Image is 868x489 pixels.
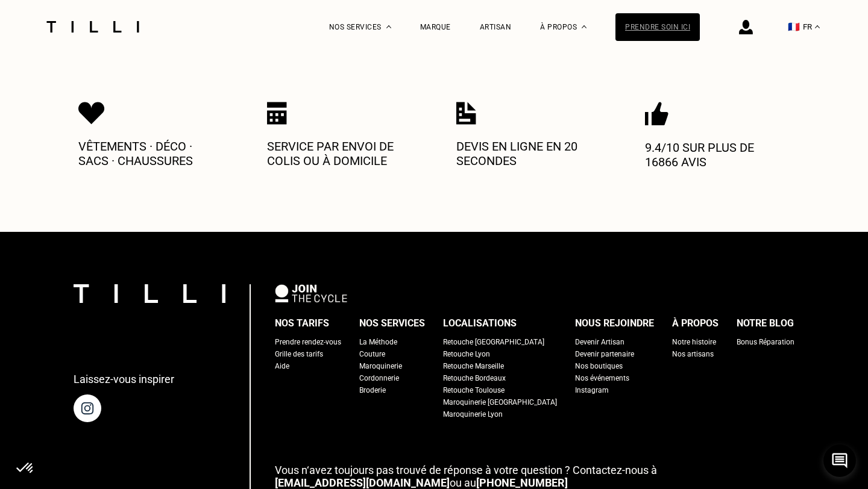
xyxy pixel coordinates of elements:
[575,384,609,396] a: Instagram
[275,348,323,360] a: Grille des tarifs
[456,102,476,125] img: Icon
[42,21,143,33] img: Logo du service de couturière Tilli
[672,314,719,332] div: À propos
[275,314,329,332] div: Nos tarifs
[359,336,397,348] a: La Méthode
[386,25,391,28] img: Menu déroulant
[739,20,753,34] img: icône connexion
[359,348,385,360] a: Couture
[737,314,794,332] div: Notre blog
[476,476,568,489] a: [PHONE_NUMBER]
[582,25,587,28] img: Menu déroulant à propos
[275,336,341,348] a: Prendre rendez-vous
[420,23,451,31] a: Marque
[672,348,714,360] a: Nos artisans
[275,360,289,372] a: Aide
[672,336,716,348] a: Notre histoire
[78,139,223,168] p: Vêtements · Déco · Sacs · Chaussures
[575,372,629,384] a: Nos événements
[443,372,506,384] a: Retouche Bordeaux
[359,314,425,332] div: Nos services
[443,314,517,332] div: Localisations
[575,348,634,360] a: Devenir partenaire
[359,384,386,396] a: Broderie
[615,13,700,41] a: Prendre soin ici
[443,348,490,360] a: Retouche Lyon
[78,102,105,125] img: Icon
[456,139,601,168] p: Devis en ligne en 20 secondes
[443,396,557,408] a: Maroquinerie [GEOGRAPHIC_DATA]
[275,464,657,476] span: Vous n‘avez toujours pas trouvé de réponse à votre question ? Contactez-nous à
[359,360,402,372] a: Maroquinerie
[267,139,412,168] p: Service par envoi de colis ou à domicile
[443,360,504,372] a: Retouche Marseille
[788,21,800,33] span: 🇫🇷
[359,372,399,384] a: Cordonnerie
[267,102,287,125] img: Icon
[575,360,623,372] a: Nos boutiques
[74,394,101,422] img: page instagram de Tilli une retoucherie à domicile
[645,140,790,169] p: 9.4/10 sur plus de 16866 avis
[575,314,654,332] div: Nous rejoindre
[74,284,225,303] img: logo Tilli
[480,23,512,31] a: Artisan
[443,408,503,420] a: Maroquinerie Lyon
[645,102,668,126] img: Icon
[74,373,174,385] p: Laissez-vous inspirer
[815,25,820,28] img: menu déroulant
[575,336,624,348] a: Devenir Artisan
[737,336,794,348] a: Bonus Réparation
[275,476,450,489] a: [EMAIL_ADDRESS][DOMAIN_NAME]
[275,284,347,302] img: logo Join The Cycle
[275,464,794,489] p: ou au
[443,384,505,396] a: Retouche Toulouse
[443,336,544,348] a: Retouche [GEOGRAPHIC_DATA]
